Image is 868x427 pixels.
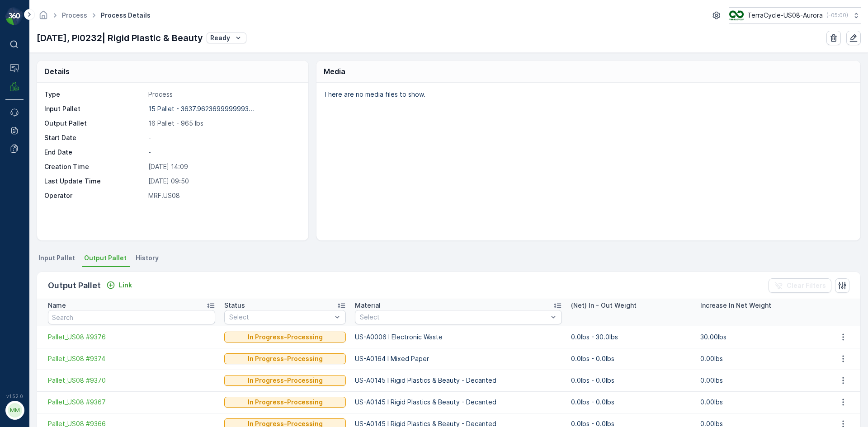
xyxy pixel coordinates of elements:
[210,33,230,42] p: Ready
[324,90,851,99] p: There are no media files to show.
[44,177,145,186] p: Last Update Time
[148,191,299,200] p: MRF.US08
[44,90,145,99] p: Type
[48,333,215,342] a: Pallet_US08 #9376
[571,398,692,407] p: 0.0lbs - 0.0lbs
[136,253,159,263] span: History
[571,301,637,310] p: (Net) In - Out Weight
[44,148,145,157] p: End Date
[571,376,692,385] p: 0.0lbs - 0.0lbs
[700,301,771,310] p: Increase In Net Weight
[355,398,561,407] p: US-A0145 I Rigid Plastics & Beauty - Decanted
[148,148,299,157] p: -
[355,333,561,342] p: US-A0006 I Electronic Waste
[119,281,132,290] p: Link
[571,354,692,363] p: 0.0lbs - 0.0lbs
[787,281,826,290] p: Clear Filters
[148,90,299,99] p: Process
[826,12,848,19] p: ( -05:00 )
[571,333,692,342] p: 0.0lbs - 30.0lbs
[99,11,152,20] span: Process Details
[44,104,145,113] p: Input Pallet
[224,353,346,364] button: In Progress-Processing
[48,310,215,324] input: Search
[44,162,145,171] p: Creation Time
[224,301,245,310] p: Status
[700,398,821,407] p: 0.00lbs
[224,332,346,343] button: In Progress-Processing
[148,105,254,113] p: 15 Pallet - 3637.9623699999993...
[355,376,561,385] p: US-A0145 I Rigid Plastics & Beauty - Decanted
[224,397,346,408] button: In Progress-Processing
[700,354,821,363] p: 0.00lbs
[248,354,323,363] p: In Progress-Processing
[700,333,821,342] p: 30.00lbs
[37,31,203,45] p: [DATE], PI0232| Rigid Plastic & Beauty
[355,354,561,363] p: US-A0164 I Mixed Paper
[8,403,22,418] div: MM
[360,313,547,322] p: Select
[44,133,145,142] p: Start Date
[769,278,831,293] button: Clear Filters
[48,301,66,310] p: Name
[700,376,821,385] p: 0.00lbs
[44,66,70,77] p: Details
[148,119,299,128] p: 16 Pallet - 965 lbs
[324,66,345,77] p: Media
[38,14,48,21] a: Homepage
[148,162,299,171] p: [DATE] 14:09
[229,313,332,322] p: Select
[48,354,215,363] a: Pallet_US08 #9374
[248,376,323,385] p: In Progress-Processing
[5,401,24,420] button: MM
[224,375,346,386] button: In Progress-Processing
[747,11,823,20] p: TerraCycle-US08-Aurora
[48,398,215,407] a: Pallet_US08 #9367
[5,394,24,399] span: v 1.52.0
[729,7,861,23] button: TerraCycle-US08-Aurora(-05:00)
[207,33,246,43] button: Ready
[103,280,136,291] button: Link
[248,398,323,407] p: In Progress-Processing
[355,301,381,310] p: Material
[62,11,87,19] a: Process
[248,333,323,342] p: In Progress-Processing
[148,177,299,186] p: [DATE] 09:50
[48,376,215,385] a: Pallet_US08 #9370
[729,10,744,20] img: image_ci7OI47.png
[48,279,101,292] p: Output Pallet
[38,253,75,263] span: Input Pallet
[44,119,145,128] p: Output Pallet
[148,133,299,142] p: -
[44,191,145,200] p: Operator
[5,7,24,25] img: logo
[84,253,127,263] span: Output Pallet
